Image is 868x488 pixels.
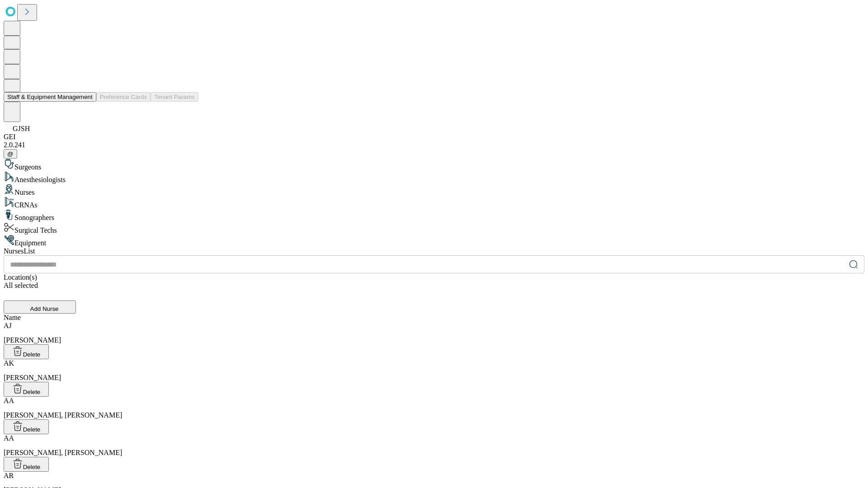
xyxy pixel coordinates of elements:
button: Add Nurse [4,300,76,314]
span: AK [4,359,14,367]
div: Nurses List [4,247,864,255]
div: [PERSON_NAME] [4,359,864,382]
span: Delete [23,389,41,395]
div: CRNAs [4,197,864,209]
button: Tenant Params [151,92,198,102]
div: Equipment [4,235,864,247]
div: Name [4,314,864,322]
div: 2.0.241 [4,141,864,149]
div: Surgeons [4,159,864,171]
span: AR [4,472,14,479]
span: GJSH [13,125,30,132]
button: Delete [4,457,49,472]
div: [PERSON_NAME] [4,322,864,344]
div: GEI [4,133,864,141]
div: Surgical Techs [4,222,864,235]
span: AA [4,434,14,442]
div: Sonographers [4,209,864,222]
button: Delete [4,419,49,434]
span: Location(s) [4,273,37,281]
span: Delete [23,464,41,470]
div: Anesthesiologists [4,171,864,184]
button: Delete [4,382,49,397]
button: @ [4,149,17,159]
span: @ [7,150,14,157]
button: Preference Cards [96,92,151,102]
button: Delete [4,344,49,359]
span: AA [4,397,14,404]
div: All selected [4,282,864,290]
span: Delete [23,351,41,358]
span: Delete [23,426,41,433]
div: [PERSON_NAME], [PERSON_NAME] [4,434,864,457]
div: Nurses [4,184,864,197]
button: Staff & Equipment Management [4,92,96,102]
div: [PERSON_NAME], [PERSON_NAME] [4,397,864,419]
span: AJ [4,322,12,329]
span: Add Nurse [30,305,59,312]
